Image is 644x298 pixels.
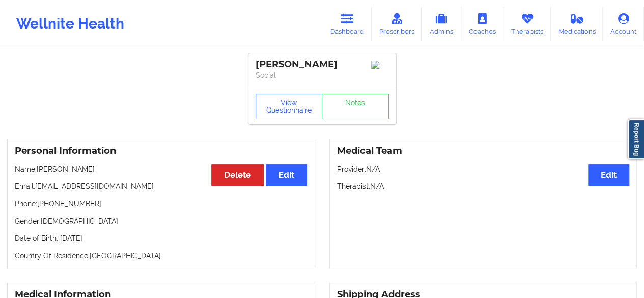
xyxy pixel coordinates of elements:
[256,70,389,80] p: Social
[266,164,307,186] button: Edit
[322,94,389,119] a: Notes
[15,233,307,243] p: Date of Birth: [DATE]
[15,181,307,192] p: Email: [EMAIL_ADDRESS][DOMAIN_NAME]
[256,59,389,70] div: [PERSON_NAME]
[15,251,307,261] p: Country Of Residence: [GEOGRAPHIC_DATA]
[371,61,389,69] img: Image%2Fplaceholer-image.png
[603,7,644,41] a: Account
[337,164,630,174] p: Provider: N/A
[628,119,644,159] a: Report Bug
[588,164,629,186] button: Edit
[337,181,630,192] p: Therapist: N/A
[461,7,503,41] a: Coaches
[551,7,603,41] a: Medications
[15,145,307,157] h3: Personal Information
[15,199,307,209] p: Phone: [PHONE_NUMBER]
[15,164,307,174] p: Name: [PERSON_NAME]
[422,7,461,41] a: Admins
[323,7,372,41] a: Dashboard
[372,7,422,41] a: Prescribers
[211,164,264,186] button: Delete
[256,94,323,119] button: View Questionnaire
[15,216,307,226] p: Gender: [DEMOGRAPHIC_DATA]
[337,145,630,157] h3: Medical Team
[503,7,551,41] a: Therapists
